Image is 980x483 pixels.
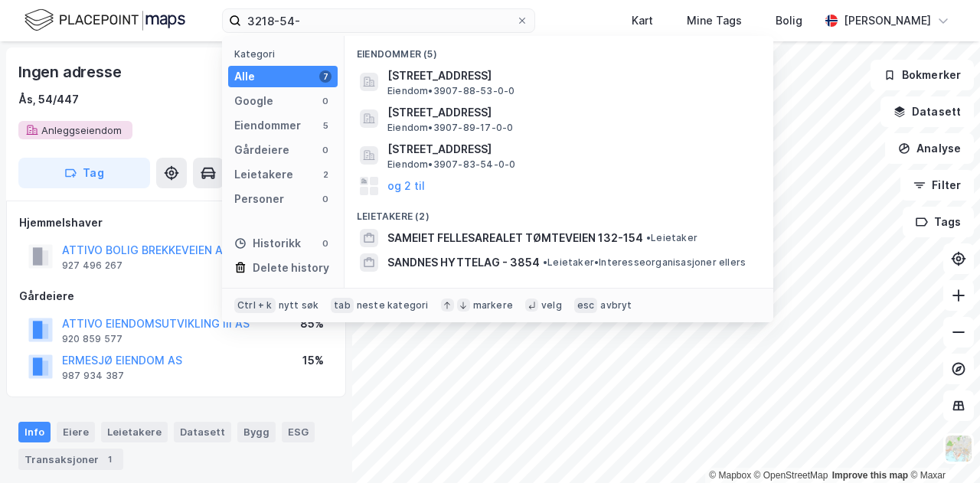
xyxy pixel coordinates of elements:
div: Ctrl + k [234,298,276,313]
div: Eiere [57,422,95,442]
img: logo.f888ab2527a4732fd821a326f86c7f29.svg [24,7,185,34]
div: Delete history [253,259,329,277]
span: Leietaker • Interesseorganisasjoner ellers [543,256,746,269]
div: 2 [319,168,332,181]
span: • [543,256,547,268]
span: [STREET_ADDRESS] [387,140,755,158]
div: 85% [300,315,324,333]
span: Eiendom • 3907-88-53-0-0 [387,85,514,97]
div: 987 934 387 [62,370,124,382]
div: Ås, 54/447 [18,90,79,109]
div: 920 859 577 [62,333,122,345]
a: Improve this map [832,470,908,481]
button: Bokmerker [871,60,974,90]
button: Filter [900,170,974,201]
div: avbryt [600,299,632,312]
div: 1 [102,452,117,467]
span: Eiendom • 3907-89-17-0-0 [387,122,513,134]
div: Kart [632,11,653,30]
div: 7 [319,70,332,83]
div: nytt søk [279,299,319,312]
div: 0 [319,144,332,156]
div: 0 [319,95,332,107]
div: esc [574,298,598,313]
span: SANDNES HYTTELAG - 3854 [387,253,540,272]
div: Eiendommer [234,116,301,135]
div: tab [331,298,354,313]
div: Bygg [237,422,276,442]
div: Kategori [234,48,338,60]
div: Bolig [776,11,802,30]
div: Datasett [174,422,231,442]
div: Alle [234,67,255,86]
div: Gårdeiere [234,141,289,159]
div: Gårdeiere [19,287,333,305]
span: Leietaker [646,232,697,244]
div: [PERSON_NAME] [844,11,931,30]
div: Transaksjoner [18,449,123,470]
div: 0 [319,193,332,205]
div: markere [473,299,513,312]
div: Leietakere (2) [345,198,773,226]
div: 15% [302,351,324,370]
div: Mine Tags [687,11,742,30]
a: OpenStreetMap [754,470,828,481]
a: Mapbox [709,470,751,481]
div: 5 [319,119,332,132]
button: Datasett [880,96,974,127]
div: Ingen adresse [18,60,124,84]
span: SAMEIET FELLESAREALET TØMTEVEIEN 132-154 [387,229,643,247]
div: ESG [282,422,315,442]
div: Hjemmelshaver [19,214,333,232]
button: Tag [18,158,150,188]
span: [STREET_ADDRESS] [387,103,755,122]
div: Historikk [234,234,301,253]
span: [STREET_ADDRESS] [387,67,755,85]
span: • [646,232,651,243]
div: Leietakere [234,165,293,184]
div: Google [234,92,273,110]
div: neste kategori [357,299,429,312]
button: Analyse [885,133,974,164]
input: Søk på adresse, matrikkel, gårdeiere, leietakere eller personer [241,9,516,32]
div: Leietakere [101,422,168,442]
div: 0 [319,237,332,250]
iframe: Chat Widget [903,410,980,483]
div: Eiendommer (5) [345,36,773,64]
div: Personer [234,190,284,208]
button: Tags [903,207,974,237]
div: 927 496 267 [62,259,122,272]
span: Eiendom • 3907-83-54-0-0 [387,158,515,171]
div: velg [541,299,562,312]
div: Info [18,422,51,442]
button: og 2 til [387,177,425,195]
